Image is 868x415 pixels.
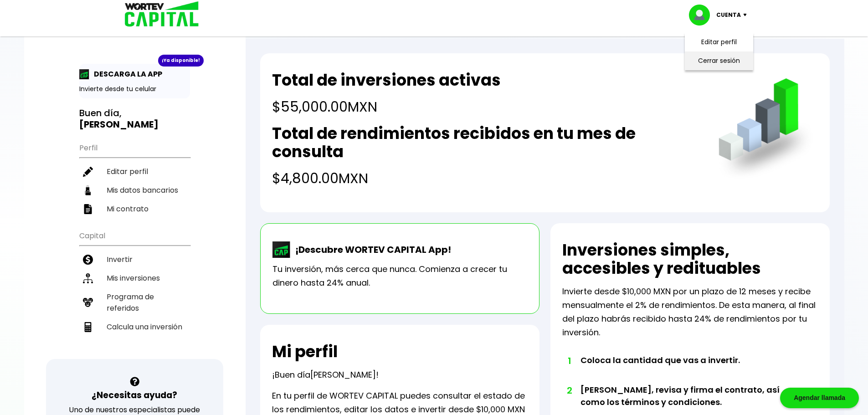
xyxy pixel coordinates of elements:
[79,225,190,359] ul: Capital
[83,322,93,332] img: calculadora-icon.17d418c4.svg
[79,318,190,336] a: Calcula una inversión
[272,241,291,258] img: wortev-capital-app-icon
[92,389,177,402] h3: ¿Necesitas ayuda?
[89,68,162,80] p: DESCARGA LA APP
[79,108,190,130] h3: Buen día,
[716,8,741,22] p: Cuenta
[79,69,89,79] img: app-icon
[580,354,792,384] li: Coloca la cantidad que vas a invertir.
[567,354,571,368] span: 1
[79,162,190,181] a: Editar perfil
[83,297,93,307] img: recomiendanos-icon.9b8e9327.svg
[79,118,159,131] b: [PERSON_NAME]
[83,185,93,195] img: datos-icon.10cf9172.svg
[79,287,190,318] a: Programa de referidos
[83,273,93,283] img: inversiones-icon.6695dc30.svg
[79,181,190,200] a: Mis datos bancarios
[689,5,716,26] img: profile-image
[83,204,93,214] img: contrato-icon.f2db500c.svg
[701,37,737,47] a: Editar perfil
[714,78,818,182] img: grafica.516fef24.png
[272,97,501,117] h4: $55,000.00 MXN
[79,269,190,287] a: Mis inversiones
[780,388,859,408] div: Agendar llamada
[567,384,571,397] span: 2
[79,84,190,94] p: Invierte desde tu celular
[291,243,451,256] p: ¡Descubre WORTEV CAPITAL App!
[741,14,753,16] img: icon-down
[79,250,190,269] a: Invertir
[272,368,379,382] p: ¡Buen día !
[272,343,338,361] h2: Mi perfil
[562,241,818,277] h2: Inversiones simples, accesibles y redituables
[272,168,700,189] h4: $4,800.00 MXN
[158,55,204,67] div: ¡Ya disponible!
[310,369,376,380] span: [PERSON_NAME]
[79,200,190,218] a: Mi contrato
[272,124,700,161] h2: Total de rendimientos recibidos en tu mes de consulta
[562,285,818,339] p: Invierte desde $10,000 MXN por un plazo de 12 meses y recibe mensualmente el 2% de rendimientos. ...
[83,167,93,177] img: editar-icon.952d3147.svg
[79,138,190,218] ul: Perfil
[683,51,755,70] li: Cerrar sesión
[83,255,93,265] img: invertir-icon.b3b967d7.svg
[272,262,527,290] p: Tu inversión, más cerca que nunca. Comienza a crecer tu dinero hasta 24% anual.
[272,71,501,89] h2: Total de inversiones activas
